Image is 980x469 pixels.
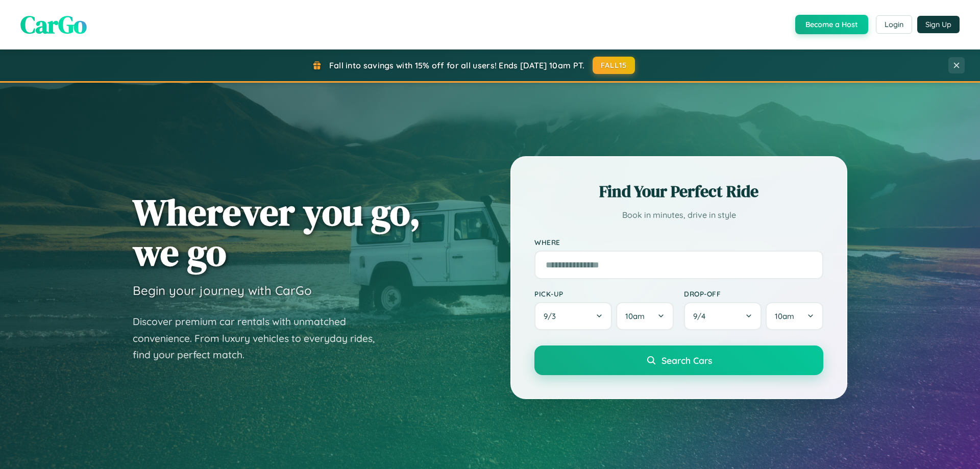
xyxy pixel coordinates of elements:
[593,57,635,74] button: FALL15
[917,16,960,33] button: Sign Up
[625,311,645,321] span: 10am
[534,345,823,375] button: Search Cars
[534,208,823,223] p: Book in minutes, drive in style
[544,311,561,321] span: 9 / 3
[661,355,712,366] span: Search Cars
[534,180,823,203] h2: Find Your Perfect Ride
[534,289,674,298] label: Pick-up
[876,15,912,34] button: Login
[775,311,794,321] span: 10am
[616,302,674,330] button: 10am
[795,15,868,34] button: Become a Host
[20,8,87,41] span: CarGo
[133,283,312,298] h3: Begin your journey with CarGo
[684,289,823,298] label: Drop-off
[534,238,823,246] label: Where
[133,313,388,363] p: Discover premium car rentals with unmatched convenience. From luxury vehicles to everyday rides, ...
[329,60,585,70] span: Fall into savings with 15% off for all users! Ends [DATE] 10am PT.
[766,302,823,330] button: 10am
[534,302,612,330] button: 9/3
[684,302,762,330] button: 9/4
[133,192,421,273] h1: Wherever you go, we go
[693,311,710,321] span: 9 / 4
